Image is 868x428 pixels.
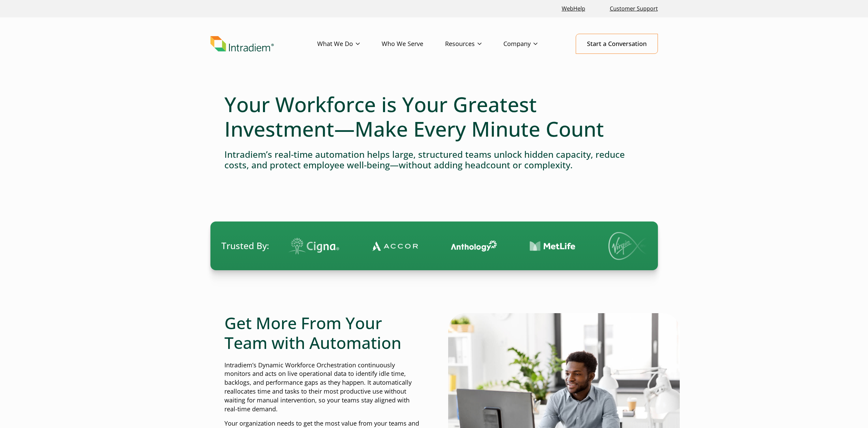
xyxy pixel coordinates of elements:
[503,34,559,54] a: Company
[224,149,644,170] h4: Intradiem’s real-time automation helps large, structured teams unlock hidden capacity, reduce cos...
[576,34,658,54] a: Start a Conversation
[210,36,274,52] img: Intradiem
[607,1,661,16] a: Customer Support
[224,313,420,352] h2: Get More From Your Team with Automation
[382,34,445,54] a: Who We Serve
[210,36,317,52] a: Link to homepage of Intradiem
[224,361,420,414] p: Intradiem’s Dynamic Workforce Orchestration continuously monitors and acts on live operational da...
[445,34,503,54] a: Resources
[365,241,411,251] img: Contact Center Automation Accor Logo
[559,1,588,16] a: Link opens in a new window
[221,240,269,252] span: Trusted By:
[224,92,644,141] h1: Your Workforce is Your Greatest Investment—Make Every Minute Count
[523,241,569,251] img: Contact Center Automation MetLife Logo
[601,232,649,260] img: Virgin Media logo.
[317,34,382,54] a: What We Do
